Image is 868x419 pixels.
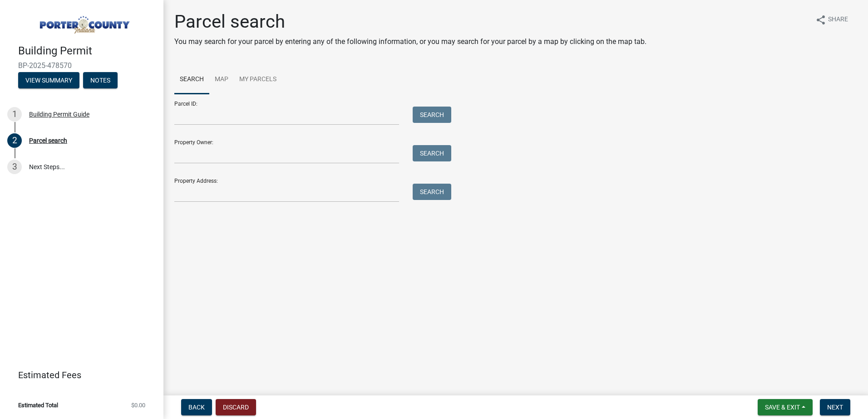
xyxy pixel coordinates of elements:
[18,44,156,58] h4: Building Permit
[216,399,256,415] button: Discard
[188,404,205,411] span: Back
[413,107,451,123] button: Search
[413,184,451,200] button: Search
[820,399,850,415] button: Next
[174,65,209,94] a: Search
[29,137,67,144] div: Parcel search
[83,72,118,88] button: Notes
[29,111,89,117] div: Building Permit Guide
[758,399,813,415] button: Save & Exit
[18,402,58,408] span: Estimated Total
[18,10,149,35] img: Porter County, Indiana
[83,77,118,84] wm-modal-confirm: Notes
[18,61,145,70] span: BP-2025-478570
[18,72,79,88] button: View Summary
[7,160,22,174] div: 3
[7,366,149,384] a: Estimated Fees
[234,65,282,94] a: My Parcels
[7,107,22,122] div: 1
[828,15,848,25] span: Share
[413,145,451,161] button: Search
[7,133,22,148] div: 2
[827,404,843,411] span: Next
[131,402,145,408] span: $0.00
[808,11,855,29] button: shareShare
[174,11,646,33] h1: Parcel search
[18,77,79,84] wm-modal-confirm: Summary
[765,404,800,411] span: Save & Exit
[181,399,212,415] button: Back
[815,15,826,25] i: share
[209,65,234,94] a: Map
[174,36,646,47] p: You may search for your parcel by entering any of the following information, or you may search fo...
